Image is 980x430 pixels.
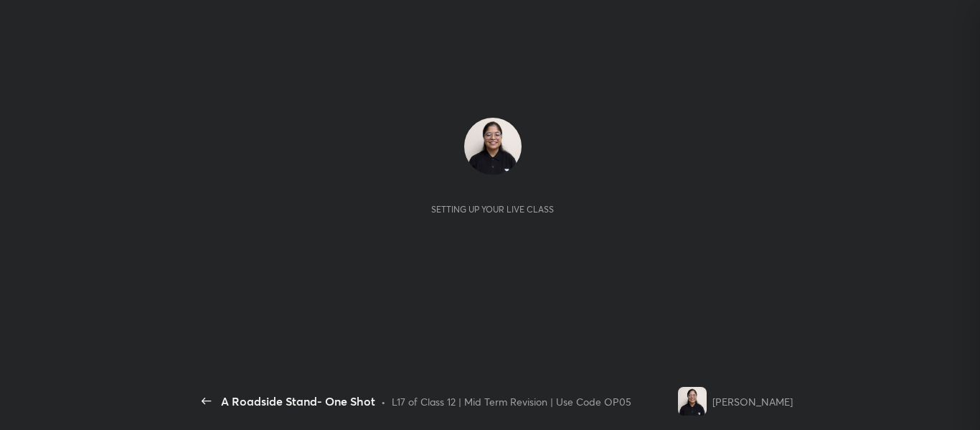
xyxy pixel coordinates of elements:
div: • [381,394,386,409]
div: Setting up your live class [431,204,554,215]
div: L17 of Class 12 | Mid Term Revision | Use Code OP05 [392,394,631,409]
img: 6783db07291b471096590914f250cd27.jpg [678,387,707,416]
div: [PERSON_NAME] [712,394,793,409]
img: 6783db07291b471096590914f250cd27.jpg [464,118,522,175]
div: A Roadside Stand- One Shot [221,393,375,410]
